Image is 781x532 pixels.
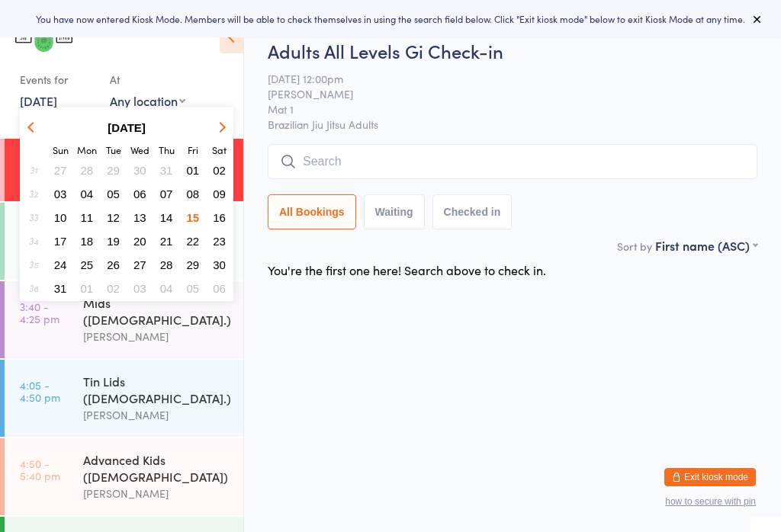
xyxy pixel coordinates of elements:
[49,160,72,181] button: 27
[268,101,734,117] span: Mat 1
[213,235,226,248] span: 23
[133,258,146,271] span: 27
[76,207,99,228] button: 11
[655,237,757,254] div: First name (ASC)
[155,278,178,299] button: 04
[53,143,69,156] small: Sunday
[432,194,513,229] button: Checked in
[101,231,125,252] button: 19
[187,187,200,200] span: 08
[24,12,757,25] div: You have now entered Kiosk Mode. Members will be able to check themselves in using the search fie...
[107,187,120,200] span: 05
[128,231,152,252] button: 20
[81,282,94,295] span: 01
[268,194,356,229] button: All Bookings
[159,143,175,156] small: Thursday
[20,379,60,403] time: 4:05 - 4:50 pm
[83,328,230,345] div: [PERSON_NAME]
[207,231,231,252] button: 23
[182,160,205,181] button: 01
[364,194,425,229] button: Waiting
[108,121,146,134] strong: [DATE]
[160,211,173,224] span: 14
[49,255,72,275] button: 24
[101,184,125,204] button: 05
[207,255,231,275] button: 30
[207,207,231,228] button: 16
[54,258,67,271] span: 24
[207,278,231,299] button: 06
[155,207,178,228] button: 14
[155,184,178,204] button: 07
[5,203,243,280] a: 3:30 -4:00 pmSquids ([DEMOGRAPHIC_DATA].)[PERSON_NAME]
[49,278,72,299] button: 31
[207,160,231,181] button: 02
[20,457,60,482] time: 4:50 - 5:40 pm
[81,211,94,224] span: 11
[268,86,734,101] span: [PERSON_NAME]
[182,278,205,299] button: 05
[133,211,146,224] span: 13
[83,451,230,485] div: Advanced Kids ([DEMOGRAPHIC_DATA])
[54,164,67,177] span: 27
[160,187,173,200] span: 07
[5,360,243,437] a: 4:05 -4:50 pmTin Lids ([DEMOGRAPHIC_DATA].)[PERSON_NAME]
[128,207,152,228] button: 13
[29,282,38,294] em: 36
[155,160,178,181] button: 31
[212,143,227,156] small: Saturday
[268,117,757,132] span: Brazilian Jiu Jitsu Adults
[54,235,67,248] span: 17
[54,282,67,295] span: 31
[5,438,243,515] a: 4:50 -5:40 pmAdvanced Kids ([DEMOGRAPHIC_DATA])[PERSON_NAME]
[182,231,205,252] button: 22
[213,282,226,295] span: 06
[83,294,230,328] div: Mids ([DEMOGRAPHIC_DATA].)
[81,187,94,200] span: 04
[107,235,120,248] span: 19
[182,184,205,204] button: 08
[76,160,99,181] button: 28
[76,184,99,204] button: 04
[76,278,99,299] button: 01
[160,258,173,271] span: 28
[101,207,125,228] button: 12
[29,258,38,271] em: 35
[187,235,200,248] span: 22
[76,231,99,252] button: 18
[77,143,97,156] small: Monday
[110,67,185,92] div: At
[49,231,72,252] button: 17
[106,143,121,156] small: Tuesday
[187,258,200,271] span: 29
[5,281,243,358] a: 3:40 -4:25 pmMids ([DEMOGRAPHIC_DATA].)[PERSON_NAME]
[133,187,146,200] span: 06
[81,235,94,248] span: 18
[20,67,95,92] div: Events for
[107,211,120,224] span: 12
[29,187,38,200] em: 32
[155,255,178,275] button: 28
[20,300,59,325] time: 3:40 - 4:25 pm
[213,258,226,271] span: 30
[617,239,652,254] label: Sort by
[101,255,125,275] button: 26
[101,278,125,299] button: 02
[128,278,152,299] button: 03
[213,164,226,177] span: 02
[81,258,94,271] span: 25
[54,211,67,224] span: 10
[187,211,200,224] span: 15
[130,143,149,156] small: Wednesday
[268,38,757,63] h2: Adults All Levels Gi Check-in
[107,282,120,295] span: 02
[160,235,173,248] span: 21
[76,255,99,275] button: 25
[665,496,756,507] button: how to secure with pin
[54,187,67,200] span: 03
[49,207,72,228] button: 10
[187,164,200,177] span: 01
[107,258,120,271] span: 26
[128,160,152,181] button: 30
[268,71,734,86] span: [DATE] 12:00pm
